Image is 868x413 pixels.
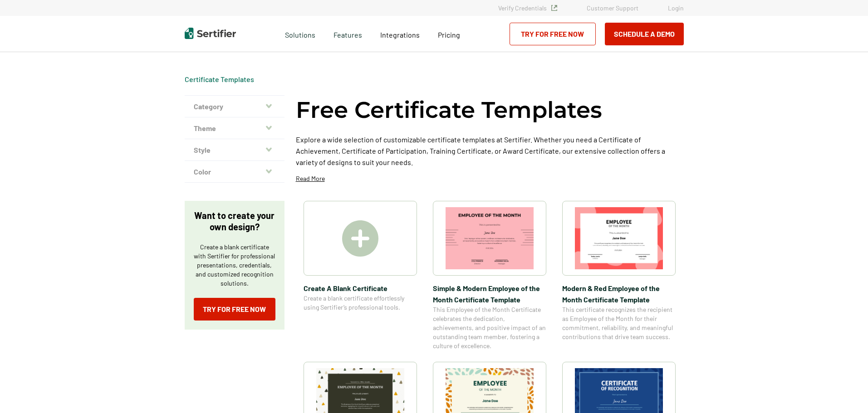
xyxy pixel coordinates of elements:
[285,28,315,39] span: Solutions
[562,282,676,305] span: Modern & Red Employee of the Month Certificate Template
[194,243,275,288] p: Create a blank certificate with Sertifier for professional presentations, credentials, and custom...
[510,23,596,45] a: Try for Free Now
[304,282,417,294] span: Create A Blank Certificate
[551,5,557,11] img: Verified
[433,201,546,350] a: Simple & Modern Employee of the Month Certificate TemplateSimple & Modern Employee of the Month C...
[185,28,236,39] img: Sertifier | Digital Credentialing Platform
[587,4,638,12] a: Customer Support
[562,201,676,350] a: Modern & Red Employee of the Month Certificate TemplateModern & Red Employee of the Month Certifi...
[438,30,460,39] span: Pricing
[185,117,284,139] button: Theme
[433,282,546,305] span: Simple & Modern Employee of the Month Certificate Template
[296,174,325,183] p: Read More
[562,305,676,341] span: This certificate recognizes the recipient as Employee of the Month for their commitment, reliabil...
[185,75,254,83] a: Certificate Templates
[498,4,557,12] a: Verify Credentials
[668,4,684,12] a: Login
[194,210,275,233] p: Want to create your own design?
[194,298,275,321] a: Try for Free Now
[304,294,417,312] span: Create a blank certificate effortlessly using Sertifier’s professional tools.
[185,161,284,183] button: Color
[296,134,684,168] p: Explore a wide selection of customizable certificate templates at Sertifier. Whether you need a C...
[438,28,460,39] a: Pricing
[342,220,378,257] img: Create A Blank Certificate
[333,28,362,39] span: Features
[185,75,254,84] div: Breadcrumb
[185,75,254,84] span: Certificate Templates
[446,207,534,269] img: Simple & Modern Employee of the Month Certificate Template
[185,139,284,161] button: Style
[380,28,420,39] a: Integrations
[185,96,284,117] button: Category
[575,207,663,269] img: Modern & Red Employee of the Month Certificate Template
[433,305,546,350] span: This Employee of the Month Certificate celebrates the dedication, achievements, and positive impa...
[296,95,602,125] h1: Free Certificate Templates
[380,30,420,39] span: Integrations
